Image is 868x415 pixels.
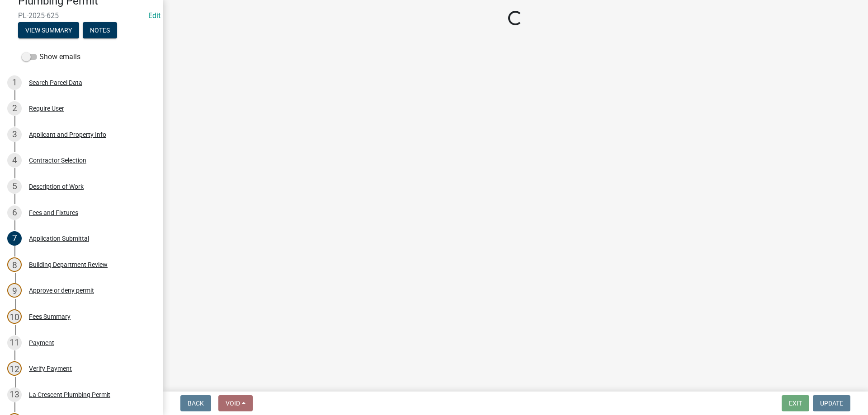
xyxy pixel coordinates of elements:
span: Back [188,400,204,407]
div: Building Department Review [29,261,108,268]
div: 7 [7,231,22,246]
div: Contractor Selection [29,157,86,163]
div: Fees and Fixtures [29,210,78,216]
div: 2 [7,101,22,116]
button: Back [180,395,211,411]
button: Notes [83,22,117,38]
div: 4 [7,153,22,168]
div: Applicant and Property Info [29,131,106,138]
div: 9 [7,283,22,298]
div: 8 [7,257,22,272]
div: 1 [7,75,22,90]
div: Fees Summary [29,313,71,320]
div: La Crescent Plumbing Permit [29,392,110,398]
button: Void [218,395,253,411]
div: 3 [7,127,22,142]
span: Update [820,400,843,407]
div: 5 [7,179,22,194]
div: 11 [7,336,22,350]
button: View Summary [18,22,79,38]
div: Approve or deny permit [29,287,94,294]
span: PL-2025-625 [18,11,145,20]
a: Edit [148,11,160,20]
wm-modal-confirm: Summary [18,27,79,34]
wm-modal-confirm: Edit Application Number [148,11,160,20]
label: Show emails [22,51,80,62]
button: Exit [782,395,809,411]
div: Require User [29,105,64,112]
div: 10 [7,309,22,324]
div: Application Submittal [29,235,89,242]
div: Verify Payment [29,365,72,372]
div: 13 [7,387,22,402]
button: Update [813,395,850,411]
div: Search Parcel Data [29,79,82,86]
div: Description of Work [29,183,84,190]
wm-modal-confirm: Notes [83,27,117,34]
span: Void [226,400,240,407]
div: Payment [29,340,54,346]
div: 6 [7,205,22,220]
div: 12 [7,361,22,376]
